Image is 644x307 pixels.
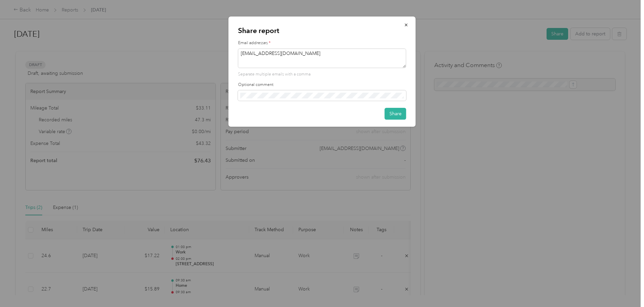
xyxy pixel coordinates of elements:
[238,71,406,78] p: Separate multiple emails with a comma
[385,108,406,120] button: Share
[238,26,406,35] p: Share report
[606,269,644,307] iframe: Everlance-gr Chat Button Frame
[238,82,406,88] label: Optional comment
[238,49,406,68] textarea: [EMAIL_ADDRESS][DOMAIN_NAME]
[238,40,406,46] label: Email addresses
